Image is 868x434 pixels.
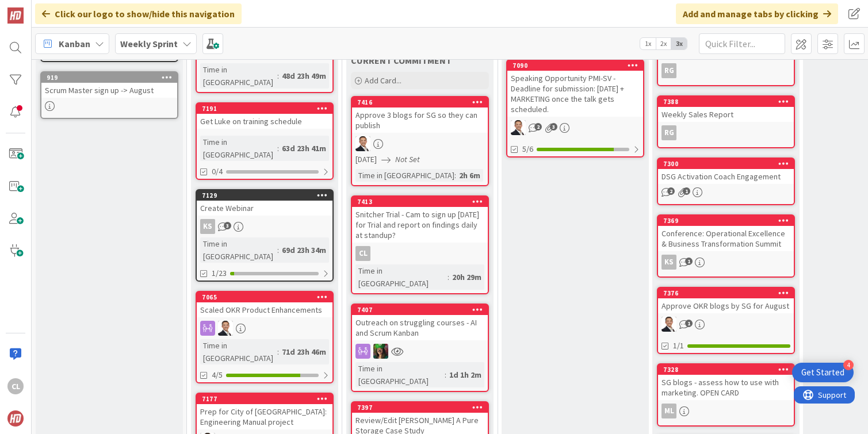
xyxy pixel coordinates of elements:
[47,74,177,82] div: 919
[197,201,332,216] div: Create Webinar
[41,83,177,98] div: Scrum Master sign up -> August
[357,306,488,314] div: 7407
[506,59,644,158] a: 7090Speaking Opportunity PMI-SV - Deadline for submission: [DATE] + MARKETING once the talk gets ...
[792,363,854,382] div: Open Get Started checklist, remaining modules: 4
[657,363,795,427] a: 7328SG blogs - assess how to use with marketing. OPEN CARDML
[640,38,656,49] span: 1x
[448,271,449,283] span: :
[658,125,794,140] div: RG
[200,237,277,263] div: Time in [GEOGRAPHIC_DATA]
[200,63,277,89] div: Time in [GEOGRAPHIC_DATA]
[355,136,370,151] img: SL
[667,187,675,195] span: 2
[197,190,332,201] div: 7129
[511,120,526,135] img: SL
[41,72,177,98] div: 919Scrum Master sign up -> August
[200,136,277,161] div: Time in [GEOGRAPHIC_DATA]
[507,60,643,71] div: 7090
[671,38,687,49] span: 3x
[534,123,542,130] span: 2
[673,340,684,352] span: 1/1
[663,217,794,225] div: 7369
[658,97,794,107] div: 7388
[355,246,370,261] div: CL
[352,97,488,133] div: 7416Approve 3 blogs for SG so they can publish
[35,3,242,24] div: Click our logo to show/hide this navigation
[661,125,676,140] div: RG
[658,404,794,418] div: ML
[365,75,402,86] span: Add Card...
[196,291,334,383] a: 7065Scaled OKR Product EnhancementsSLTime in [GEOGRAPHIC_DATA]:71d 23h 46m4/5
[658,216,794,251] div: 7369Conference: Operational Excellence & Business Transformation Summit
[277,244,279,256] span: :
[352,246,488,261] div: CL
[352,97,488,107] div: 7416
[395,154,420,164] i: Not Set
[279,244,329,256] div: 69d 23h 34m
[449,271,484,283] div: 20h 29m
[277,70,279,82] span: :
[658,375,794,400] div: SG blogs - assess how to use with marketing. OPEN CARD
[197,404,332,429] div: Prep for City of [GEOGRAPHIC_DATA]: Engineering Manual project
[357,404,488,412] div: 7397
[456,169,483,182] div: 2h 6m
[373,344,388,359] img: SL
[279,345,329,358] div: 71d 23h 46m
[197,394,332,404] div: 7177
[658,317,794,332] div: SL
[279,142,329,155] div: 63d 23h 41m
[277,142,279,155] span: :
[351,304,489,392] a: 7407Outreach on struggling courses - AI and Scrum KanbanSLTime in [GEOGRAPHIC_DATA]:1d 1h 2m
[355,153,377,166] span: [DATE]
[843,360,854,370] div: 4
[202,293,332,301] div: 7065
[351,55,452,66] span: CURRENT COMMITMENT
[352,107,488,133] div: Approve 3 blogs for SG so they can publish
[277,345,279,358] span: :
[355,362,445,387] div: Time in [GEOGRAPHIC_DATA]
[196,102,334,180] a: 7191Get Luke on training scheduleTime in [GEOGRAPHIC_DATA]:63d 23h 41m0/4
[507,120,643,135] div: SL
[196,189,334,282] a: 7129Create WebinarKSTime in [GEOGRAPHIC_DATA]:69d 23h 34m1/23
[352,402,488,413] div: 7397
[522,143,533,155] span: 5/6
[658,159,794,169] div: 7300
[658,298,794,313] div: Approve OKR blogs by SG for August
[352,136,488,151] div: SL
[550,123,557,130] span: 3
[658,364,794,375] div: 7328
[513,62,643,70] div: 7090
[352,315,488,340] div: Outreach on struggling courses - AI and Scrum Kanban
[355,169,454,182] div: Time in [GEOGRAPHIC_DATA]
[24,2,52,16] span: Support
[676,3,838,24] div: Add and manage tabs by clicking
[197,103,332,129] div: 7191Get Luke on training schedule
[658,226,794,251] div: Conference: Operational Excellence & Business Transformation Summit
[658,107,794,122] div: Weekly Sales Report
[202,191,332,199] div: 7129
[202,105,332,113] div: 7191
[197,114,332,129] div: Get Luke on training schedule
[59,37,90,51] span: Kanban
[352,305,488,315] div: 7407
[197,292,332,317] div: 7065Scaled OKR Product Enhancements
[200,219,215,234] div: KS
[801,367,844,378] div: Get Started
[218,321,233,336] img: SL
[7,410,24,427] img: avatar
[663,160,794,168] div: 7300
[355,264,448,290] div: Time in [GEOGRAPHIC_DATA]
[656,38,671,49] span: 2x
[41,72,177,83] div: 919
[663,366,794,374] div: 7328
[663,289,794,297] div: 7376
[454,169,456,182] span: :
[197,394,332,429] div: 7177Prep for City of [GEOGRAPHIC_DATA]: Engineering Manual project
[197,292,332,302] div: 7065
[197,302,332,317] div: Scaled OKR Product Enhancements
[357,198,488,206] div: 7413
[658,364,794,400] div: 7328SG blogs - assess how to use with marketing. OPEN CARD
[507,71,643,117] div: Speaking Opportunity PMI-SV - Deadline for submission: [DATE] + MARKETING once the talk gets sche...
[663,98,794,106] div: 7388
[661,404,676,418] div: ML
